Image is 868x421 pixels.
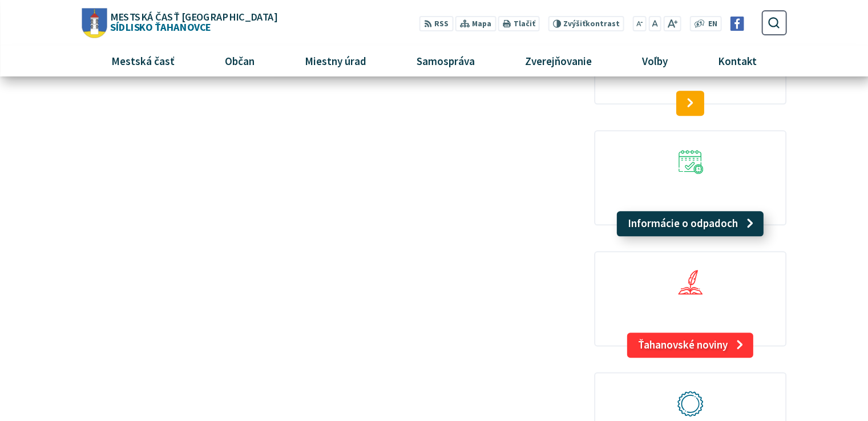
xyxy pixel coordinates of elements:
[627,333,753,358] a: Ťahanovské noviny
[107,11,277,32] h1: Sídlisko Ťahanovce
[110,11,277,22] span: Mestská časť [GEOGRAPHIC_DATA]
[621,46,689,76] a: Voľby
[513,19,535,29] span: Tlačiť
[563,19,586,29] span: Zvýšiť
[498,16,539,31] button: Tlačiť
[107,46,179,76] span: Mestská časť
[82,8,277,38] a: Logo Sídlisko Ťahanovce, prejsť na domovskú stránku.
[90,46,195,76] a: Mestská časť
[284,46,387,76] a: Miestny úrad
[412,46,479,76] span: Samospráva
[396,46,496,76] a: Samospráva
[663,16,681,31] button: Zväčšiť veľkosť písma
[638,46,672,76] span: Voľby
[648,16,661,31] button: Nastaviť pôvodnú veľkosť písma
[434,18,449,30] span: RSS
[714,46,761,76] span: Kontakt
[419,16,453,31] a: RSS
[617,211,764,236] a: Informácie o odpadoch
[708,18,717,30] span: EN
[472,18,491,30] span: Mapa
[730,17,744,31] img: Prejsť na Facebook stránku
[82,8,107,38] img: Prejsť na domovskú stránku
[697,46,778,76] a: Kontakt
[563,19,620,29] span: kontrast
[633,16,647,31] button: Zmenšiť veľkosť písma
[300,46,370,76] span: Miestny úrad
[204,46,275,76] a: Občan
[548,16,624,31] button: Zvýšiťkontrast
[220,46,259,76] span: Občan
[504,46,613,76] a: Zverejňovanie
[521,46,596,76] span: Zverejňovanie
[705,18,720,30] a: EN
[455,16,496,31] a: Mapa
